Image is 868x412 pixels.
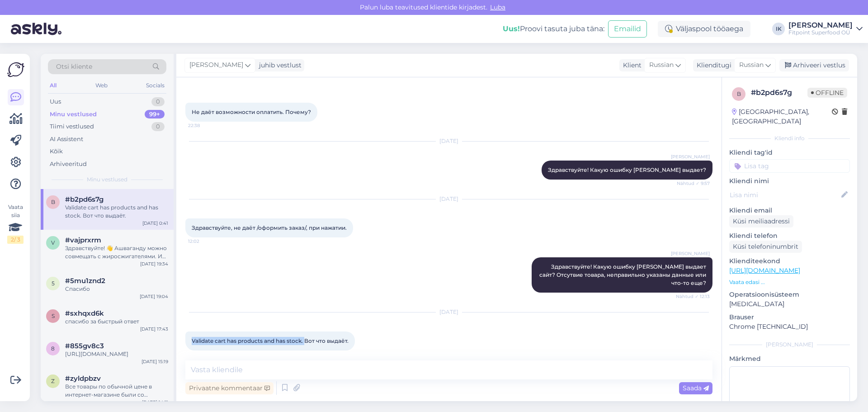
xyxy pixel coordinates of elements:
span: [PERSON_NAME] [671,153,710,160]
b: Uus! [503,24,520,33]
p: Kliendi tag'id [729,148,850,157]
div: [DATE] 15:19 [142,358,168,365]
p: [MEDICAL_DATA] [729,299,850,309]
div: Klient [619,61,642,70]
span: Saada [683,384,709,392]
div: 0 [151,97,165,106]
span: b [51,199,55,205]
div: [URL][DOMAIN_NAME] [65,350,168,358]
span: 8 [51,345,55,352]
span: Здравствуйте! Какую ошибку [PERSON_NAME] выдает? [548,166,706,173]
div: Proovi tasuta juba täna: [503,24,604,34]
a: [URL][DOMAIN_NAME] [729,266,800,275]
span: #zyldpbzv [65,374,101,383]
div: Klienditugi [693,61,731,70]
div: Kõik [50,147,63,156]
div: Validate cart has products and has stock. Вот что выдаёт. [65,204,168,220]
span: z [51,378,55,384]
span: 12:02 [188,238,222,245]
div: Socials [144,80,166,91]
span: Здравствуйте, не даёт /оформить заказ/, при нажатии. [192,224,347,231]
div: # b2pd6s7g [751,87,807,98]
input: Lisa nimi [730,190,840,200]
div: [PERSON_NAME] [788,22,853,29]
div: AI Assistent [50,135,83,144]
div: Arhiveeri vestlus [779,59,849,71]
div: Väljaspool tööaega [658,21,750,37]
span: #sxhqxd6k [65,309,104,317]
p: Operatsioonisüsteem [729,290,850,299]
span: 5 [52,280,55,287]
span: [PERSON_NAME] [671,250,710,257]
div: [GEOGRAPHIC_DATA], [GEOGRAPHIC_DATA] [732,107,832,126]
span: #855gv8c3 [65,342,104,350]
div: [DATE] [185,137,712,145]
span: #vajprxrm [65,236,101,244]
p: Chrome [TECHNICAL_ID] [729,322,850,331]
span: Validate cart has products and has stock. Вот что выдаёт. [192,337,349,344]
p: Klienditeekond [729,256,850,266]
span: b [737,90,741,97]
p: Kliendi nimi [729,176,850,186]
p: Kliendi email [729,206,850,215]
span: 22:38 [188,122,222,129]
span: Otsi kliente [56,62,92,71]
div: Спасибо [65,285,168,293]
span: Luba [487,3,508,11]
p: Märkmed [729,354,850,364]
span: 0:41 [188,351,222,358]
div: Küsi meiliaadressi [729,215,793,227]
div: [DATE] 17:43 [140,326,168,332]
div: [PERSON_NAME] [729,341,850,349]
span: Offline [807,88,847,98]
p: Vaata edasi ... [729,278,850,286]
button: Emailid [608,20,647,38]
div: Arhiveeritud [50,160,87,169]
span: Nähtud ✓ 12:13 [676,293,710,300]
div: Vaata siia [7,203,24,244]
div: Fitpoint Superfood OÜ [788,29,853,36]
div: Küsi telefoninumbrit [729,241,802,253]
div: Minu vestlused [50,110,97,119]
span: Russian [739,60,764,70]
div: 99+ [145,110,165,119]
div: [DATE] 19:34 [140,260,168,267]
span: Здравствуйте! Какую ошибку [PERSON_NAME] выдает сайт? Отсутвие товара, неправильно указаны данные... [539,263,708,286]
div: Tiimi vestlused [50,122,94,131]
div: Все товары по обычной цене в интернет-магазине были со скидкой 15% [65,383,168,399]
p: Kliendi telefon [729,231,850,241]
img: Askly Logo [7,61,24,78]
div: Web [94,80,109,91]
a: [PERSON_NAME]Fitpoint Superfood OÜ [788,22,863,36]
span: v [51,239,55,246]
div: спасибо за быстрый ответ [65,317,168,326]
div: 0 [151,122,165,131]
div: [DATE] 0:41 [142,220,168,227]
div: [DATE] [185,308,712,316]
div: Privaatne kommentaar [185,382,274,394]
span: Minu vestlused [87,175,127,184]
div: Здравствуйте! 👋 Ашваганду можно совмещать с жиросжигателями. Из наиболее популярных и безопасных ... [65,244,168,260]
p: Brauser [729,313,850,322]
span: Nähtud ✓ 9:57 [676,180,710,187]
input: Lisa tag [729,159,850,173]
span: #5mu1znd2 [65,277,105,285]
span: Не даёт возможности оплатить. Почему? [192,109,311,115]
div: 2 / 3 [7,236,24,244]
div: Uus [50,97,61,106]
div: IK [772,23,785,35]
span: #b2pd6s7g [65,195,104,204]
div: [DATE] [185,195,712,203]
div: juhib vestlust [255,61,302,70]
span: s [52,313,55,319]
div: [DATE] 19:04 [140,293,168,300]
div: [DATE] 14:11 [142,399,168,406]
div: All [48,80,58,91]
span: [PERSON_NAME] [189,60,243,70]
span: Russian [649,60,674,70]
div: Kliendi info [729,134,850,142]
